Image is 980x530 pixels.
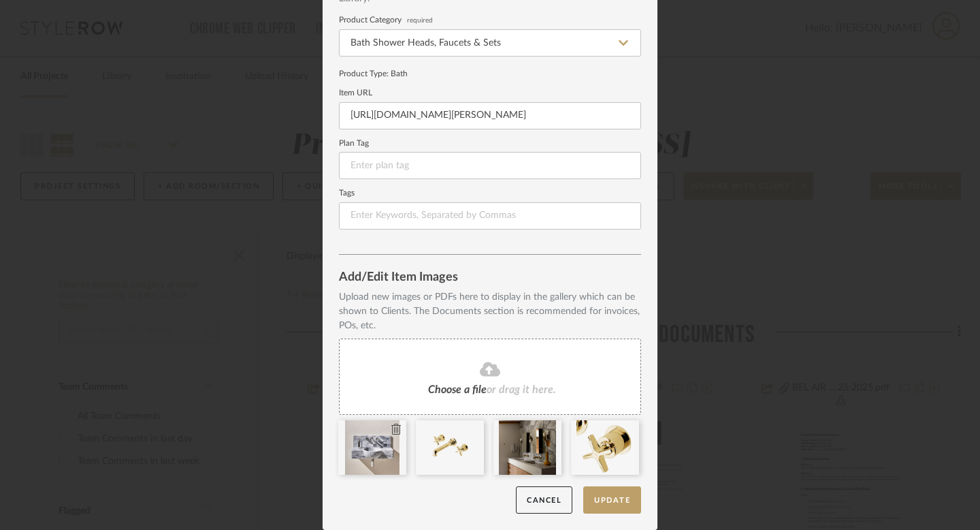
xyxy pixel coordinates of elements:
[339,202,641,230] input: Enter Keywords, Separated by Commas
[339,90,641,97] label: Item URL
[516,486,572,514] button: Cancel
[387,69,408,78] span: : Bath
[407,18,433,23] span: required
[339,102,641,129] input: Enter URL
[339,140,641,147] label: Plan Tag
[428,384,487,395] span: Choose a file
[339,17,641,24] label: Product Category
[487,384,556,395] span: or drag it here.
[583,486,641,514] button: Update
[339,290,641,333] div: Upload new images or PDFs here to display in the gallery which can be shown to Clients. The Docum...
[339,152,641,179] input: Enter plan tag
[339,271,641,285] div: Add/Edit Item Images
[339,29,641,57] input: Type a category to search and select
[339,190,641,197] label: Tags
[339,67,641,80] div: Product Type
